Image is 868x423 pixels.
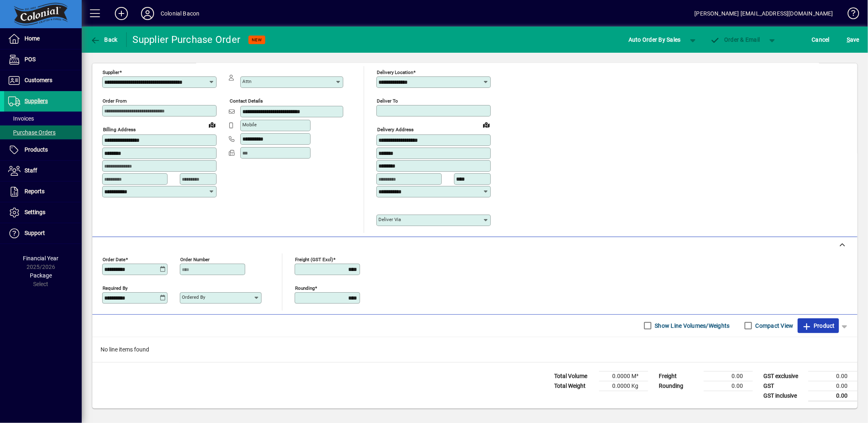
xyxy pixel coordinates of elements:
td: 0.00 [704,371,753,381]
span: POS [25,56,36,63]
td: Total Volume [550,371,599,381]
a: Support [4,223,82,244]
mat-label: Supplier [103,69,119,75]
div: No line items found [92,337,857,362]
a: View on map [480,118,493,131]
span: Staff [25,167,37,174]
td: GST [759,381,808,391]
mat-label: Deliver via [378,217,401,222]
a: Purchase Orders [4,125,82,139]
span: Suppliers [25,98,48,104]
td: 0.00 [808,371,857,381]
span: Product [802,319,835,332]
mat-label: Ordered by [182,294,205,300]
span: ave [847,33,859,46]
span: Home [25,35,40,42]
span: Purchase Orders [8,129,56,136]
a: Customers [4,70,82,91]
mat-label: Order date [103,256,125,262]
td: Total Weight [550,381,599,391]
span: Reports [25,188,45,195]
mat-label: Order from [103,98,127,104]
span: Cancel [812,33,830,46]
td: Freight [655,371,704,381]
button: Back [88,32,120,47]
button: Cancel [810,32,832,47]
a: Staff [4,161,82,181]
button: Product [798,318,839,333]
mat-label: Freight (GST excl) [295,256,333,262]
label: Compact View [754,322,794,330]
a: Invoices [4,112,82,125]
span: Customers [25,77,52,83]
a: Products [4,140,82,160]
td: 0.00 [704,381,753,391]
div: Supplier Purchase Order [133,33,241,46]
span: Financial Year [23,255,59,262]
mat-label: Deliver To [377,98,398,104]
button: Profile [134,6,161,21]
a: POS [4,49,82,70]
mat-label: Rounding [295,285,315,291]
div: [PERSON_NAME] [EMAIL_ADDRESS][DOMAIN_NAME] [695,7,833,20]
td: GST exclusive [759,371,808,381]
button: Save [845,32,861,47]
mat-label: Mobile [242,122,257,128]
td: 0.00 [808,391,857,401]
label: Show Line Volumes/Weights [653,322,730,330]
mat-label: Order number [180,256,210,262]
span: Order & Email [710,36,760,43]
mat-label: Delivery Location [377,69,413,75]
span: Invoices [8,115,34,122]
span: Settings [25,209,45,215]
app-page-header-button: Back [82,32,127,47]
td: Rounding [655,381,704,391]
button: Auto Order By Sales [624,32,685,47]
a: View on map [206,118,219,131]
a: Settings [4,202,82,223]
span: Products [25,146,48,153]
td: 0.0000 M³ [599,371,648,381]
span: NEW [252,37,262,43]
button: Add [108,6,134,21]
span: Back [90,36,118,43]
a: Knowledge Base [841,2,858,28]
span: Auto Order By Sales [629,33,681,46]
td: 0.0000 Kg [599,381,648,391]
a: Reports [4,181,82,202]
span: S [847,36,850,43]
td: GST inclusive [759,391,808,401]
span: Support [25,230,45,236]
td: 0.00 [808,381,857,391]
span: Package [30,272,52,279]
button: Order & Email [706,32,764,47]
a: Home [4,29,82,49]
mat-label: Required by [103,285,128,291]
div: Colonial Bacon [161,7,199,20]
mat-label: Attn [242,78,251,84]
